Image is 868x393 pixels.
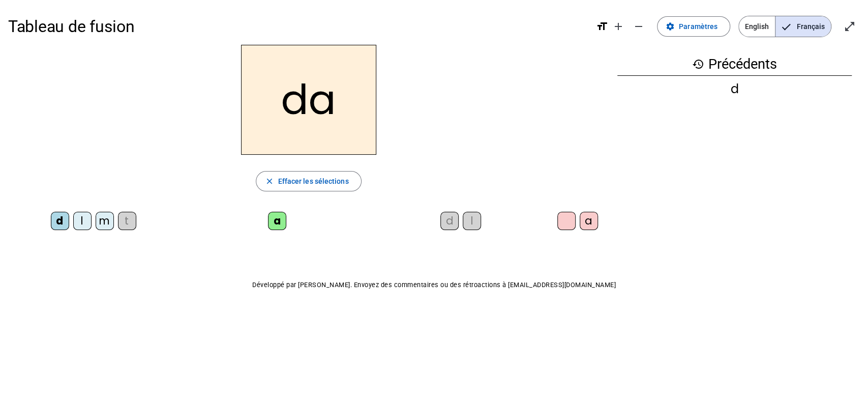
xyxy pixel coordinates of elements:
[612,20,624,33] mat-icon: add
[8,10,588,43] h1: Tableau de fusion
[840,16,860,37] button: Entrer en plein écran
[264,177,274,186] mat-icon: close
[278,175,348,187] span: Effacer les sélections
[73,212,92,230] div: l
[633,20,645,33] mat-icon: remove
[51,212,69,230] div: d
[8,279,860,291] p: Développé par [PERSON_NAME]. Envoyez des commentaires ou des rétroactions à [EMAIL_ADDRESS][DOMAI...
[739,16,775,37] span: English
[596,20,608,33] mat-icon: format_size
[738,16,831,37] mat-button-toggle-group: Language selection
[463,212,481,230] div: l
[268,212,286,230] div: a
[692,58,704,70] mat-icon: history
[608,16,628,37] button: Augmenter la taille de la police
[844,20,856,33] mat-icon: open_in_full
[679,20,717,33] span: Paramètres
[241,45,376,155] h2: da
[580,212,598,230] div: a
[96,212,114,230] div: m
[617,53,852,76] h3: Précédents
[657,16,730,37] button: Paramètres
[628,16,649,37] button: Diminuer la taille de la police
[775,16,831,37] span: Français
[440,212,459,230] div: d
[118,212,136,230] div: t
[617,83,852,95] div: d
[256,171,361,191] button: Effacer les sélections
[666,22,675,31] mat-icon: settings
